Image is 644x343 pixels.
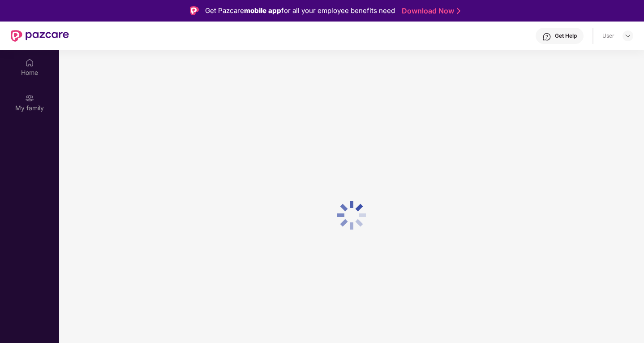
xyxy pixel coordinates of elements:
[624,32,631,39] img: svg+xml;base64,PHN2ZyBpZD0iRHJvcGRvd24tMzJ4MzIiIHhtbG5zPSJodHRwOi8vd3d3LnczLm9yZy8yMDAwL3N2ZyIgd2...
[555,32,577,39] div: Get Help
[457,6,460,16] img: Stroke
[244,6,281,15] strong: mobile app
[402,6,458,16] a: Download Now
[25,94,34,103] img: svg+xml;base64,PHN2ZyB3aWR0aD0iMjAiIGhlaWdodD0iMjAiIHZpZXdCb3g9IjAgMCAyMCAyMCIgZmlsbD0ibm9uZSIgeG...
[602,32,614,39] div: User
[190,6,199,15] img: Logo
[205,5,395,16] div: Get Pazcare for all your employee benefits need
[11,30,69,42] img: New Pazcare Logo
[25,58,34,67] img: svg+xml;base64,PHN2ZyBpZD0iSG9tZSIgeG1sbnM9Imh0dHA6Ly93d3cudzMub3JnLzIwMDAvc3ZnIiB3aWR0aD0iMjAiIG...
[542,32,551,41] img: svg+xml;base64,PHN2ZyBpZD0iSGVscC0zMngzMiIgeG1sbnM9Imh0dHA6Ly93d3cudzMub3JnLzIwMDAvc3ZnIiB3aWR0aD...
